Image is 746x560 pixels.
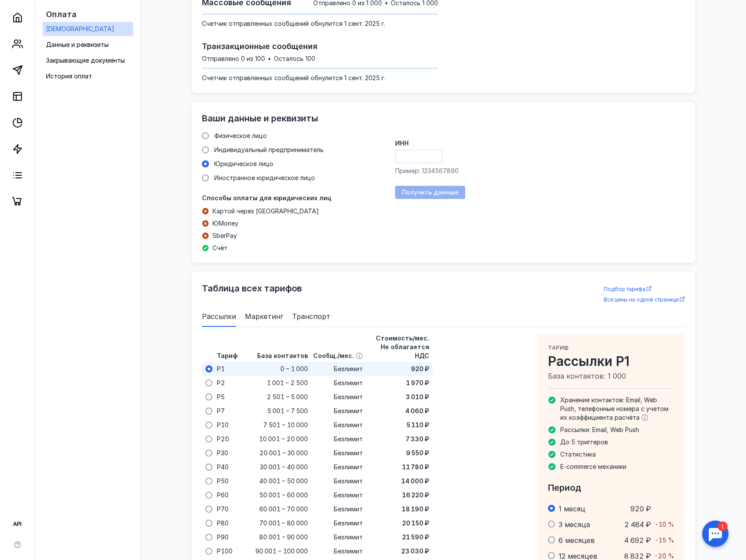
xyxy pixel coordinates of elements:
span: Счёт [212,244,227,252]
span: 80 001 – 90 000 [259,533,308,542]
span: 5 001 – 7 500 [267,407,308,415]
span: Безлимит [334,519,363,528]
span: Все цены на одной странице [604,296,679,303]
span: P60 [217,491,229,500]
span: До 5 триггеров [560,438,608,446]
span: Сообщ./мес. [313,352,354,359]
span: 14 000 ₽ [401,477,429,486]
span: SberPay [212,231,237,240]
span: P7 [217,407,225,415]
span: Безлимит [334,491,363,500]
span: 3 месяца [559,520,590,529]
span: Безлимит [334,421,363,429]
a: Подбор тарифа [604,285,685,294]
span: Безлимит [334,393,363,401]
span: 5 110 ₽ [407,421,429,429]
span: P5 [217,393,225,401]
span: 920 ₽ [630,504,651,513]
span: P40 [217,463,229,471]
span: Безлимит [334,365,363,373]
span: 1 месяц [559,504,585,513]
span: Рассылки: Email, Web Push [560,426,639,433]
span: Хранение контактов: Email, Web Push, телефонные номера с учетом их коэффициента расчёта [560,396,668,421]
span: 10 001 – 20 000 [259,435,308,443]
span: 21 590 ₽ [402,533,429,542]
span: История оплат [46,72,92,80]
span: Стоимость/мес. Не облагается НДС [376,334,429,359]
span: Cчетчик отправленных сообщений обнулится 1 сент. 2025 г. [202,20,385,27]
span: Безлимит [334,379,363,387]
span: E-commerce механики [560,463,626,470]
span: Рассылки [202,311,236,322]
span: ЮMoney [212,219,238,228]
span: Транзакционные сообщения [202,42,318,51]
span: Данные и реквизиты [46,41,109,48]
span: 11 780 ₽ [402,463,429,471]
span: Безлимит [334,407,363,415]
span: 16 220 ₽ [402,491,429,500]
span: Маркетинг [245,311,283,322]
a: Все цены на одной странице [604,295,685,304]
span: 90 001 – 100 000 [255,547,308,556]
span: Оплата [46,10,77,19]
span: Юридическое лицо [214,160,273,167]
span: База контактов [257,352,308,359]
a: Закрывающие документы [42,53,133,67]
span: Индивидуальный предприниматель [214,146,324,153]
span: 40 001 – 50 000 [259,477,308,486]
span: P80 [217,519,229,528]
span: -15 % [655,536,674,544]
span: 7 330 ₽ [406,435,429,443]
span: Ваши данные и реквизиты [202,113,318,124]
span: Таблица всех тарифов [202,283,302,294]
span: Способы оплаты для юридических лиц [202,194,331,202]
span: • [268,56,271,62]
div: 1 [20,5,30,15]
span: Безлимит [334,463,363,471]
span: 18 190 ₽ [402,505,429,514]
span: 1 001 – 2 500 [267,379,308,387]
a: [DEMOGRAPHIC_DATA] [42,22,133,36]
span: Безлимит [334,547,363,556]
span: -20 % [654,552,674,560]
span: P70 [217,505,229,514]
span: 6 месяцев [559,536,595,545]
span: Безлимит [334,533,363,542]
span: P20 [217,435,229,443]
span: Картой через [GEOGRAPHIC_DATA] [212,207,319,216]
span: 7 501 – 10 000 [263,421,308,429]
span: P90 [217,533,229,542]
span: Тариф [548,344,569,351]
span: 3 010 ₽ [406,393,429,401]
span: -10 % [655,521,674,528]
span: Безлимит [334,505,363,514]
span: Период [548,482,581,493]
span: Закрывающие документы [46,57,125,64]
span: 4 060 ₽ [405,407,429,415]
span: Отправлено 0 из 100 [202,54,265,63]
span: 920 ₽ [411,365,429,373]
span: Транспорт [292,311,330,322]
span: [DEMOGRAPHIC_DATA] [46,25,114,32]
span: Безлимит [334,449,363,457]
span: Безлимит [334,477,363,486]
span: Физическое лицо [214,132,267,139]
span: База контактов: 1 000 [548,371,674,381]
span: P30 [217,449,228,457]
span: P2 [217,379,225,387]
span: 30 001 – 40 000 [260,463,308,471]
span: P50 [217,477,229,486]
span: ИНН [395,140,409,146]
span: Безлимит [334,435,363,443]
a: История оплат [42,69,133,83]
span: Осталось 100 [274,54,315,63]
span: 0 – 1 000 [280,365,308,373]
span: 70 001 – 80 000 [259,519,308,528]
span: 4 692 ₽ [624,536,651,545]
span: P100 [217,547,233,556]
span: 1 970 ₽ [406,379,429,387]
span: 2 501 – 5 000 [267,393,308,401]
span: 23 030 ₽ [401,547,429,556]
span: Иностранное юридическое лицо [214,174,315,181]
span: 9 550 ₽ [406,449,429,457]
